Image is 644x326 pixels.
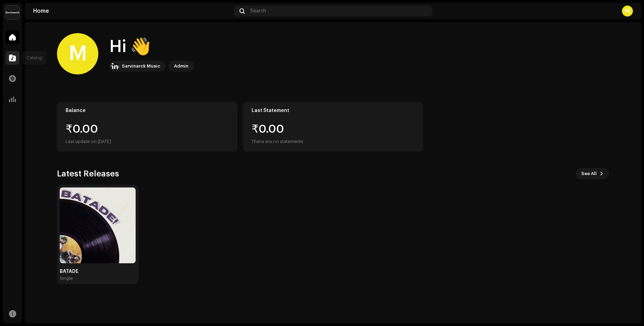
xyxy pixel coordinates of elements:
[57,33,98,74] div: M
[66,137,229,146] div: Last update on [DATE]
[252,137,303,146] div: There are no statements
[622,6,633,17] div: M
[60,276,73,281] div: Single
[57,102,237,152] re-o-card-value: Balance
[60,187,136,263] img: a5b74996-aede-4f2f-b416-02c5a1b92d9f
[109,36,194,58] div: Hi 👋
[252,108,415,113] div: Last Statement
[33,8,231,14] div: Home
[250,8,266,14] span: Search
[66,108,229,113] div: Balance
[243,102,423,152] re-o-card-value: Last Statement
[57,168,119,179] h3: Latest Releases
[174,62,188,70] div: Admin
[111,62,119,70] img: 537129df-5630-4d26-89eb-56d9d044d4fa
[6,6,19,19] img: 537129df-5630-4d26-89eb-56d9d044d4fa
[576,168,609,179] button: See All
[581,167,597,181] span: See All
[60,269,136,274] div: BATADE
[122,62,160,70] div: Sarvinarck Music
